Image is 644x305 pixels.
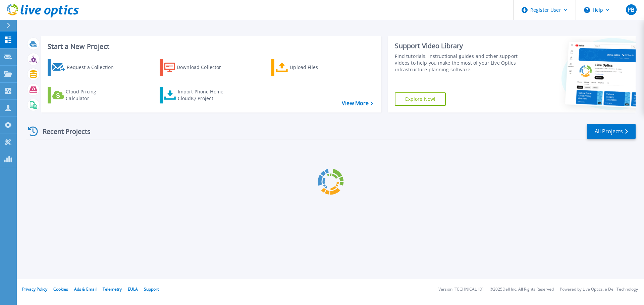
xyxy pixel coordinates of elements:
div: Recent Projects [26,123,100,140]
span: PB [628,7,634,12]
a: Cookies [53,286,68,292]
div: Cloud Pricing Calculator [66,88,119,102]
li: Version: [TECHNICAL_ID] [438,287,484,292]
li: Powered by Live Optics, a Dell Technology [560,287,638,292]
a: Download Collector [160,59,234,76]
a: Telemetry [103,286,122,292]
a: All Projects [587,124,636,139]
div: Download Collector [177,61,230,74]
h3: Start a New Project [48,43,373,50]
a: Explore Now! [395,92,446,106]
li: © 2025 Dell Inc. All Rights Reserved [490,287,554,292]
a: View More [342,100,373,106]
a: EULA [128,286,138,292]
a: Privacy Policy [22,286,47,292]
div: Find tutorials, instructional guides and other support videos to help you make the most of your L... [395,53,521,73]
a: Cloud Pricing Calculator [48,87,122,103]
div: Import Phone Home CloudIQ Project [178,88,230,102]
div: Support Video Library [395,42,521,50]
div: Upload Files [290,61,343,74]
a: Ads & Email [74,286,97,292]
a: Support [144,286,159,292]
div: Request a Collection [67,61,120,74]
a: Request a Collection [48,59,122,76]
a: Upload Files [271,59,346,76]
